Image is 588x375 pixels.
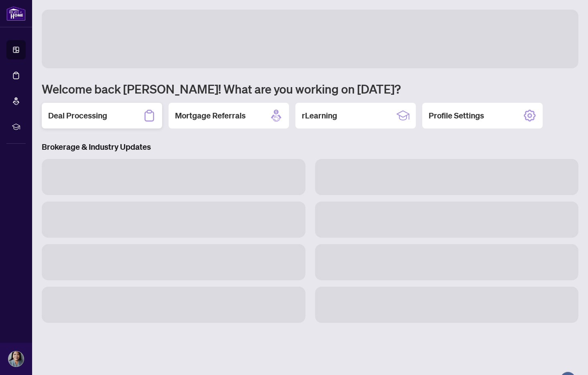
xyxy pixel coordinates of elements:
h2: Profile Settings [429,110,484,121]
img: Profile Icon [8,351,24,367]
h3: Brokerage & Industry Updates [42,141,578,153]
h2: Mortgage Referrals [175,110,246,121]
h2: rLearning [302,110,337,121]
h2: Deal Processing [48,110,107,121]
h1: Welcome back [PERSON_NAME]! What are you working on [DATE]? [42,81,578,96]
button: Open asap [556,347,580,371]
img: logo [6,6,26,21]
